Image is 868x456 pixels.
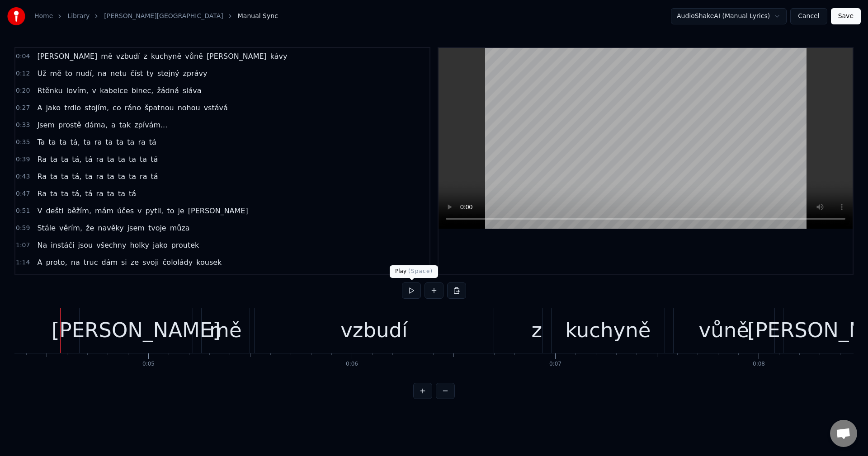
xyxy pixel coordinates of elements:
span: ta [84,171,93,182]
span: dám [100,257,118,268]
span: mě [100,51,113,61]
span: tá, [70,137,81,147]
span: ta [58,137,67,147]
span: mě [49,68,62,79]
span: je [177,206,185,216]
span: tá [128,188,137,199]
span: dáma, [84,120,108,130]
button: Save [831,8,861,24]
span: navěky [97,223,124,233]
span: svoji [142,257,160,268]
span: ra [95,188,104,199]
span: a [110,120,117,130]
span: lovím, [66,85,90,96]
span: A [36,103,43,113]
span: stejný [156,68,180,79]
div: 0:05 [142,361,155,368]
span: ta [47,137,57,147]
span: pytli, [145,206,165,216]
span: na [70,257,81,268]
span: špatnou [144,103,175,113]
span: ta [106,171,115,182]
span: [PERSON_NAME] [206,51,268,61]
img: youka [7,7,25,25]
span: ta [128,154,137,165]
span: 0:27 [16,103,30,113]
span: netu [109,68,127,79]
span: mám [94,206,114,216]
div: z [531,315,542,346]
span: zprávy [182,68,208,79]
span: 0:59 [16,224,30,233]
span: Ra [36,188,47,199]
span: 0:39 [16,155,30,164]
span: 0:33 [16,121,30,130]
span: Manual Sync [238,12,278,21]
span: dešti [45,206,64,216]
span: nudí, [75,68,95,79]
span: [PERSON_NAME] [36,51,98,61]
span: tá [150,171,159,182]
span: účes [116,206,135,216]
div: vůně [699,315,749,346]
span: ta [60,188,69,199]
span: v [137,206,142,216]
span: Už [36,68,47,79]
span: ta [139,154,148,165]
span: že [85,223,95,233]
span: to [64,68,73,79]
span: ta [128,171,137,182]
span: v [91,85,97,96]
span: 1:07 [16,241,30,250]
span: ra [139,171,148,182]
span: tvoje [147,223,167,233]
span: ta [83,137,92,147]
span: jako [152,240,169,250]
div: kuchyně [565,315,651,346]
div: 0:07 [549,361,561,368]
span: kabelce [99,85,129,96]
span: Ta [36,137,46,147]
span: vzbudí [115,51,141,61]
span: 0:47 [16,189,30,198]
span: ty [146,68,155,79]
span: truc [83,257,99,268]
a: [PERSON_NAME][GEOGRAPHIC_DATA] [104,12,223,21]
button: Cancel [790,8,827,24]
span: ta [117,171,126,182]
span: trdlo [63,103,82,113]
span: ta [117,154,126,165]
div: 0:06 [346,361,358,368]
span: tá [148,137,157,147]
span: Rtěnku [36,85,63,96]
div: [PERSON_NAME] [52,315,221,346]
span: nohou [177,103,201,113]
span: číst [129,68,144,79]
span: A [36,257,43,268]
span: ra [95,171,104,182]
nav: breadcrumb [34,12,278,21]
span: ta [49,188,58,199]
span: kousek [195,257,222,268]
span: vůně [184,51,204,61]
div: Play [390,265,438,278]
span: ta [60,154,69,165]
span: 0:12 [16,69,30,78]
span: tá [84,154,93,165]
span: ta [126,137,135,147]
span: žádná [156,85,179,96]
span: sláva [182,85,203,96]
span: proutek [170,240,200,250]
span: co [112,103,122,113]
span: to [166,206,175,216]
span: čololády [162,257,194,268]
span: ra [94,137,103,147]
span: zpívám... [133,120,168,130]
span: tak [118,120,132,130]
span: jsem [127,223,146,233]
span: 0:35 [16,138,30,147]
span: ta [115,137,124,147]
span: ta [106,154,115,165]
span: běžím, [66,206,92,216]
span: jako [45,103,61,113]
